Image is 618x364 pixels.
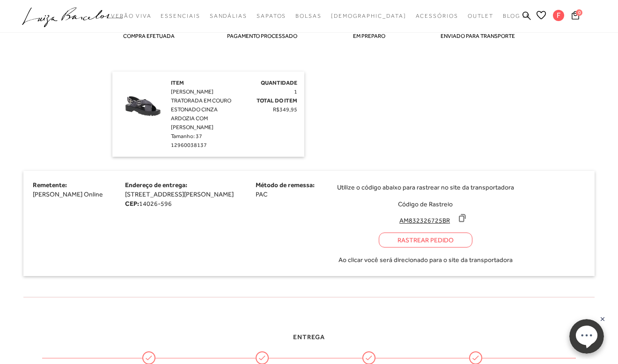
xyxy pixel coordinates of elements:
[295,13,322,19] span: Bolsas
[33,181,67,189] span: Remetente:
[111,7,151,25] a: categoryNavScreenReaderText
[227,33,297,39] span: Pagamento processado
[257,13,286,19] span: Sapatos
[503,13,530,19] span: BLOG LB
[295,7,322,25] a: categoryNavScreenReaderText
[549,9,569,24] button: F
[257,97,297,104] span: Total do Item
[171,88,231,131] span: [PERSON_NAME] TRATORADA EM COURO ESTONADO CINZA ARDOZIA COM [PERSON_NAME]
[114,33,184,39] span: Compra efetuada
[125,181,187,189] span: Endereço de entrega:
[331,13,406,19] span: [DEMOGRAPHIC_DATA]
[553,10,564,21] span: F
[210,13,247,19] span: Sandálias
[257,7,286,25] a: categoryNavScreenReaderText
[161,13,200,19] span: Essenciais
[125,190,234,198] span: [STREET_ADDRESS][PERSON_NAME]
[261,80,297,86] span: Quantidade
[111,13,151,19] span: Verão Viva
[256,181,315,189] span: Método de remessa:
[334,33,404,39] span: Em preparo
[379,233,472,248] a: Rastrear Pedido
[398,200,453,208] span: Código de Rastreio
[416,13,458,19] span: Acessórios
[468,13,494,19] span: Outlet
[569,10,582,23] button: 0
[171,80,184,86] span: Item
[441,33,511,39] span: Enviado para transporte
[337,182,514,192] span: Utilize o código abaixo para rastrear no site da transportadora
[171,142,207,148] span: 12960038137
[416,7,458,25] a: categoryNavScreenReaderText
[210,7,247,25] a: categoryNavScreenReaderText
[503,7,530,25] a: BLOG LB
[119,79,166,125] img: SANDÁLIA TRATORADA EM COURO ESTONADO CINZA ARDOZIA COM MAXI FIVELA
[331,7,406,25] a: noSubCategoriesText
[293,333,325,341] span: Entrega
[273,106,297,113] span: R$349,95
[576,9,582,16] span: 0
[294,88,297,95] span: 1
[125,200,139,207] strong: CEP:
[468,7,494,25] a: categoryNavScreenReaderText
[161,7,200,25] a: categoryNavScreenReaderText
[33,190,103,198] span: [PERSON_NAME] Online
[139,200,172,207] span: 14026-596
[256,190,267,198] span: PAC
[171,133,202,139] span: Tamanho: 37
[338,255,513,264] span: Ao clicar você será direcionado para o site da transportadora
